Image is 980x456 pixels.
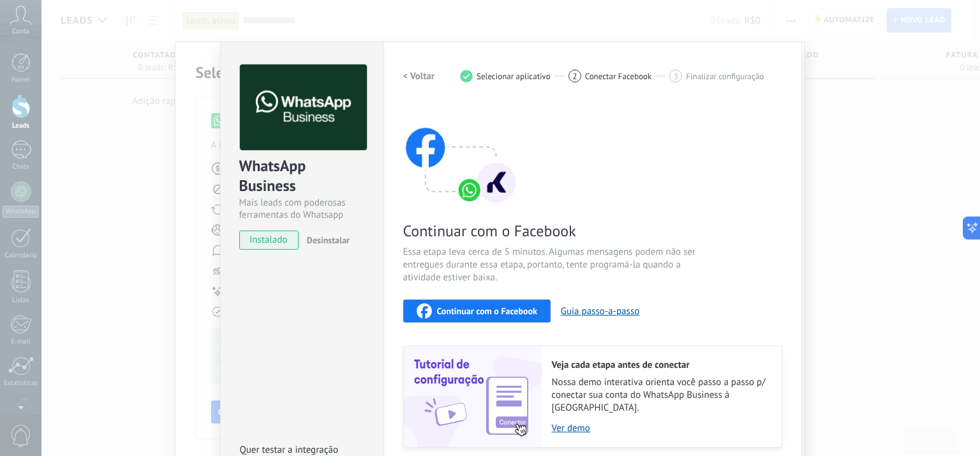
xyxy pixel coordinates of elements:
[561,305,639,317] button: Guia passo-a-passo
[307,234,350,246] span: Desinstalar
[552,376,769,414] span: Nossa demo interativa orienta você passo a passo p/ conectar sua conta do WhatsApp Business à [GE...
[239,197,365,221] div: Mais leads com poderosas ferramentas do Whatsapp
[437,307,537,315] span: Continuar com o Facebook
[240,231,298,250] span: instalado
[686,72,764,81] span: Finalizar configuração
[572,71,577,82] span: 2
[240,65,367,151] img: logo_main.png
[403,246,707,284] span: Essa etapa leva cerca de 5 minutos. Algumas mensagens podem não ser entregues durante essa etapa,...
[477,72,551,81] span: Selecionar aplicativo
[302,231,350,250] button: Desinstalar
[403,221,707,241] span: Continuar com o Facebook
[403,65,435,87] button: < Voltar
[552,422,769,434] a: Ver demo
[552,359,769,371] h2: Veja cada etapa antes de conectar
[403,103,518,205] img: connect with facebook
[674,71,678,82] span: 3
[403,70,435,82] h2: < Voltar
[239,156,365,197] div: WhatsApp Business
[403,300,551,323] button: Continuar com o Facebook
[585,72,652,81] span: Conectar Facebook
